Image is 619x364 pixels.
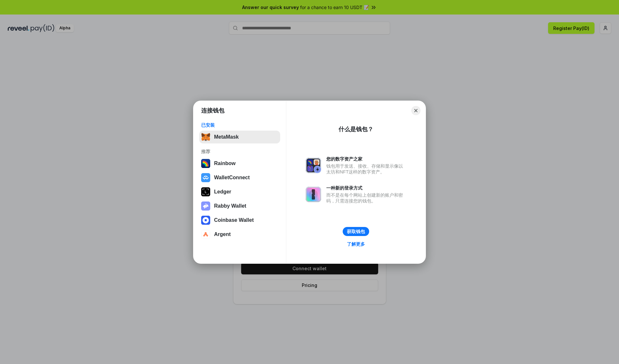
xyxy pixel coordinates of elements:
[201,187,210,196] img: svg+xml,%3Csvg%20xmlns%3D%22http%3A%2F%2Fwww.w3.org%2F2000%2Fsvg%22%20width%3D%2228%22%20height%3...
[214,217,254,223] div: Coinbase Wallet
[214,175,250,181] div: WalletConnect
[339,125,373,133] div: 什么是钱包？
[201,149,278,154] div: 推荐
[201,173,210,182] img: svg+xml,%3Csvg%20width%3D%2228%22%20height%3D%2228%22%20viewBox%3D%220%200%2028%2028%22%20fill%3D...
[326,156,406,162] div: 您的数字资产之家
[214,189,231,195] div: Ledger
[199,171,280,184] button: WalletConnect
[201,133,210,142] img: svg+xml,%3Csvg%20fill%3D%22none%22%20height%3D%2233%22%20viewBox%3D%220%200%2035%2033%22%20width%...
[306,187,321,202] img: svg+xml,%3Csvg%20xmlns%3D%22http%3A%2F%2Fwww.w3.org%2F2000%2Fsvg%22%20fill%3D%22none%22%20viewBox...
[201,202,210,211] img: svg+xml,%3Csvg%20xmlns%3D%22http%3A%2F%2Fwww.w3.org%2F2000%2Fsvg%22%20fill%3D%22none%22%20viewBox...
[347,229,365,234] div: 获取钱包
[214,134,239,140] div: MetaMask
[214,203,246,209] div: Rabby Wallet
[199,200,280,212] button: Rabby Wallet
[201,159,210,168] img: svg+xml,%3Csvg%20width%3D%22120%22%20height%3D%22120%22%20viewBox%3D%220%200%20120%20120%22%20fil...
[343,240,369,248] a: 了解更多
[306,158,321,173] img: svg+xml,%3Csvg%20xmlns%3D%22http%3A%2F%2Fwww.w3.org%2F2000%2Fsvg%22%20fill%3D%22none%22%20viewBox...
[201,230,210,239] img: svg+xml,%3Csvg%20width%3D%2228%22%20height%3D%2228%22%20viewBox%3D%220%200%2028%2028%22%20fill%3D...
[343,227,369,236] button: 获取钱包
[201,122,278,128] div: 已安装
[199,157,280,170] button: Rainbow
[199,131,280,143] button: MetaMask
[326,192,406,204] div: 而不是在每个网站上创建新的账户和密码，只需连接您的钱包。
[199,185,280,198] button: Ledger
[326,185,406,191] div: 一种新的登录方式
[411,106,420,115] button: Close
[199,214,280,227] button: Coinbase Wallet
[214,161,236,166] div: Rainbow
[326,163,406,175] div: 钱包用于发送、接收、存储和显示像以太坊和NFT这样的数字资产。
[214,231,231,237] div: Argent
[201,107,224,114] h1: 连接钱包
[201,216,210,225] img: svg+xml,%3Csvg%20width%3D%2228%22%20height%3D%2228%22%20viewBox%3D%220%200%2028%2028%22%20fill%3D...
[347,241,365,247] div: 了解更多
[199,228,280,241] button: Argent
